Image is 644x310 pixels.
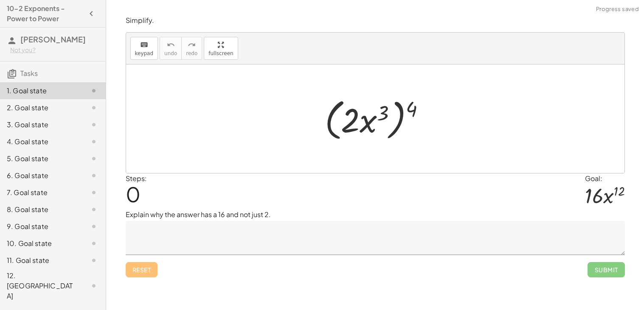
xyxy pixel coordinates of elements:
[7,187,75,198] div: 7. Goal state
[7,137,75,147] div: 4. Goal state
[140,40,148,50] i: keyboard
[7,170,75,181] div: 6. Goal state
[89,170,99,181] i: Task not started.
[126,174,147,183] label: Steps:
[7,103,75,113] div: 2. Goal state
[135,50,154,56] span: keypad
[188,40,196,50] i: redo
[10,46,99,54] div: Not you?
[89,238,99,249] i: Task not started.
[7,271,75,301] div: 12. [GEOGRAPHIC_DATA]
[89,204,99,215] i: Task not started.
[585,173,625,184] div: Goal:
[89,154,99,164] i: Task not started.
[7,86,75,96] div: 1. Goal state
[89,86,99,96] i: Task not started.
[20,34,86,44] span: [PERSON_NAME]
[160,37,182,60] button: undoundo
[7,221,75,232] div: 9. Goal state
[126,209,625,220] p: Explain why the answer has a 16 and not just 2.
[89,281,99,291] i: Task not started.
[89,187,99,198] i: Task not started.
[89,255,99,265] i: Task not started.
[7,204,75,215] div: 8. Goal state
[89,103,99,113] i: Task not started.
[181,37,202,60] button: redoredo
[89,221,99,232] i: Task not started.
[89,120,99,130] i: Task not started.
[7,3,84,24] h4: 10-2 Exponents - Power to Power
[7,255,75,265] div: 11. Goal state
[130,37,158,60] button: keyboardkeypad
[7,154,75,164] div: 5. Goal state
[20,69,38,78] span: Tasks
[164,50,177,56] span: undo
[186,50,197,56] span: redo
[167,40,175,50] i: undo
[126,181,141,207] span: 0
[596,5,639,14] span: Progress saved
[204,37,238,60] button: fullscreen
[89,137,99,147] i: Task not started.
[208,50,233,56] span: fullscreen
[7,120,75,130] div: 3. Goal state
[126,16,625,25] p: Simplify.
[7,238,75,249] div: 10. Goal state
